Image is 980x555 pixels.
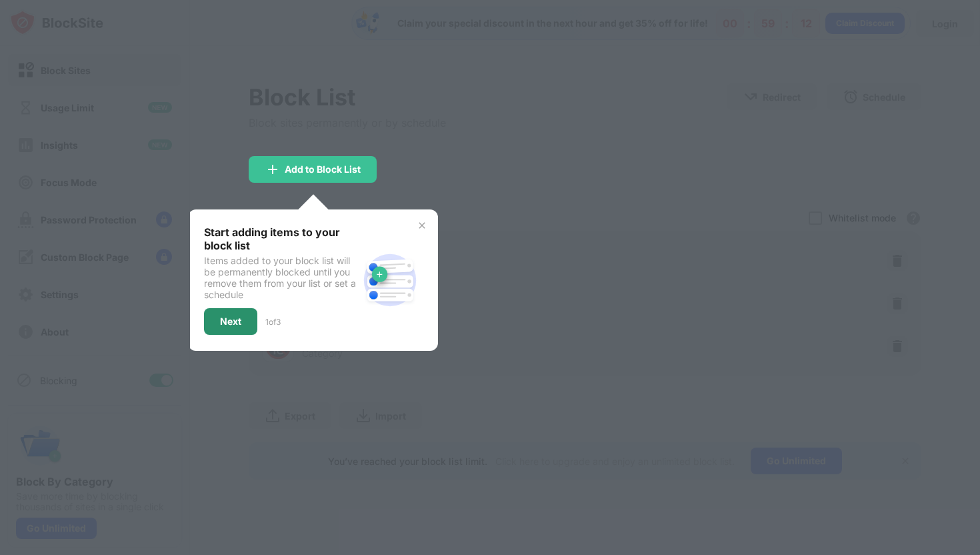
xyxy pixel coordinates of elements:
div: Start adding items to your block list [204,225,358,252]
div: 1 of 3 [265,317,281,327]
div: Next [220,316,241,327]
div: Items added to your block list will be permanently blocked until you remove them from your list o... [204,255,358,300]
div: Add to Block List [285,164,361,175]
img: x-button.svg [417,220,427,231]
img: block-site.svg [358,248,422,312]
